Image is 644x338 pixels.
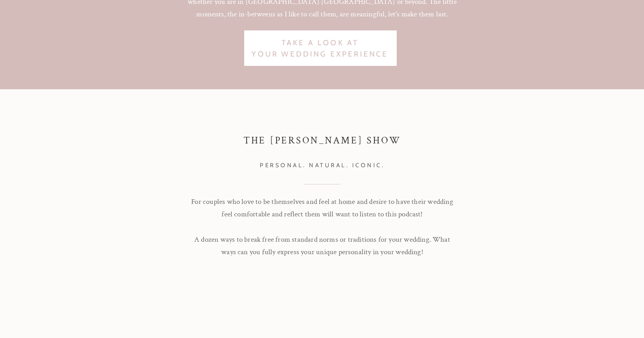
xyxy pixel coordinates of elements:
[198,135,447,148] a: the [PERSON_NAME] show
[241,37,399,44] nav: Take a look at Your wedding experience
[238,160,406,170] h3: personal. natural. iconic.
[241,37,399,44] a: Take a look atYour wedding experience
[187,196,458,261] p: For couples who love to be themselves and feel at home and desire to have their wedding feel comf...
[174,271,471,320] iframe: Embed Player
